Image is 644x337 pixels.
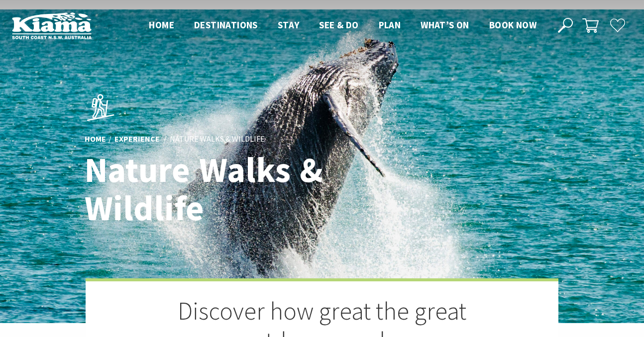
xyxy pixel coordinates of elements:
a: Home [85,134,106,145]
img: Kiama Logo [12,12,92,39]
h1: Nature Walks & Wildlife [85,151,366,228]
span: See & Do [319,19,358,31]
span: Book now [489,19,537,31]
li: Nature Walks & Wildlife [170,133,265,146]
span: Stay [278,19,300,31]
span: Home [149,19,174,31]
span: Destinations [194,19,258,31]
nav: Main Menu [139,17,546,34]
span: What’s On [421,19,469,31]
span: Plan [379,19,401,31]
a: Experience [114,134,160,145]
